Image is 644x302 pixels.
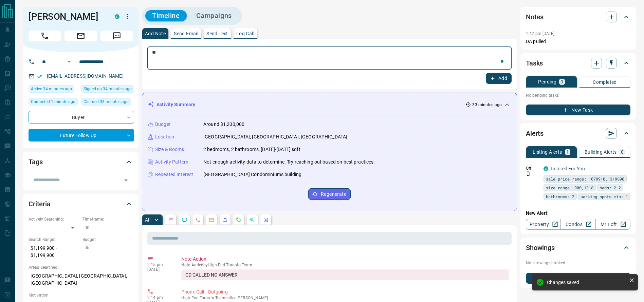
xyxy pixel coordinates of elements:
span: Claimed 33 minutes ago [84,98,129,105]
p: [GEOGRAPHIC_DATA], [GEOGRAPHIC_DATA], [GEOGRAPHIC_DATA] [203,133,347,140]
span: size range: 900,1318 [546,184,593,191]
button: Add [486,73,512,84]
svg: Notes [168,217,173,223]
div: Notes [526,9,630,25]
h2: Alerts [526,128,544,139]
button: Timeline [145,10,187,21]
button: Open [65,58,73,66]
svg: Email Verified [37,74,42,79]
svg: Listing Alerts [222,217,228,223]
div: Future Follow Up [29,129,134,141]
div: Activity Summary33 minutes ago [148,98,511,111]
span: bathrooms: 2 [546,193,574,200]
div: condos.ca [544,166,548,171]
svg: Emails [209,217,214,223]
p: Activity Summary [157,101,195,108]
span: Active 34 minutes ago [31,86,72,92]
button: Regenerate [308,188,351,200]
p: Search Range: [29,237,79,243]
a: Mr.Loft [595,219,630,230]
button: Open [121,175,131,185]
div: condos.ca [115,14,119,19]
p: Listing Alerts [533,150,562,154]
h2: Criteria [29,199,51,209]
p: Add Note [145,31,166,36]
p: 1:42 pm [DATE] [526,31,555,36]
p: Timeframe: [82,216,133,222]
div: CD CALLED NO ANSWER [181,269,509,280]
p: No pending tasks [526,90,630,100]
p: Actively Searching: [29,216,79,222]
span: sale price range: 1079910,1319890 [546,175,624,182]
p: [GEOGRAPHIC_DATA] Condominiums building [203,171,301,178]
p: Off [526,165,539,171]
a: Property [526,219,561,230]
div: Mon Oct 13 2025 [81,98,134,108]
div: Criteria [29,196,133,212]
h2: Showings [526,242,555,253]
h1: [PERSON_NAME] [29,11,105,22]
p: Send Email [174,31,198,36]
p: All [145,218,150,222]
p: Completed [593,80,617,84]
svg: Push Notification Only [526,171,531,176]
p: 2:14 pm [147,295,171,300]
span: beds: 2-2 [600,184,621,191]
svg: Calls [195,217,201,223]
p: Motivation: [29,292,133,298]
p: 0 [621,150,624,154]
textarea: To enrich screen reader interactions, please activate Accessibility in Grammarly extension settings [152,50,507,67]
p: 1 [566,150,569,154]
p: 2:15 pm [147,262,171,267]
p: Not enough activity data to determine. Try reaching out based on best practices. [203,158,375,166]
p: Around $1,200,000 [203,121,244,128]
p: Phone Call - Outgoing [181,288,509,296]
p: 0 [560,79,563,84]
p: Repeated Interest [155,171,193,178]
a: Tailored For You [550,166,585,171]
p: $1,199,900 - $1,199,900 [29,243,79,261]
p: 2 bedrooms, 2 bathrooms, [DATE]-[DATE] sqft [203,146,300,153]
p: DA pulled [526,38,630,45]
p: Budget: [82,237,133,243]
span: Contacted 1 minute ago [31,98,75,105]
div: Mon Oct 13 2025 [29,98,78,108]
p: Building Alerts [585,150,617,154]
p: [GEOGRAPHIC_DATA], [GEOGRAPHIC_DATA], [GEOGRAPHIC_DATA] [29,270,133,289]
h2: Notes [526,12,544,22]
div: Alerts [526,125,630,141]
p: Areas Searched: [29,264,133,270]
p: Send Text [206,31,228,36]
p: [DATE] [147,267,171,272]
svg: Lead Browsing Activity [182,217,187,223]
p: Log Call [236,31,254,36]
a: Condos [560,219,595,230]
p: High End Toronto Team called [PERSON_NAME] [181,296,509,300]
div: Mon Oct 13 2025 [29,85,78,95]
span: parking spots min: 1 [581,193,628,200]
div: Tags [29,154,133,170]
p: Pending [538,79,556,84]
div: Buyer [29,111,134,124]
p: No showings booked [526,260,630,266]
div: Mon Oct 13 2025 [81,85,134,95]
svg: Agent Actions [263,217,269,223]
p: 33 minutes ago [472,102,502,108]
p: Note Action [181,256,509,263]
p: Location [155,133,174,140]
button: New Showing [526,273,630,284]
h2: Tasks [526,58,543,69]
button: Campaigns [189,10,239,21]
p: Activity Pattern [155,158,188,166]
div: Showings [526,240,630,256]
h2: Tags [29,156,42,167]
button: New Task [526,105,630,115]
p: Budget [155,121,171,128]
p: Note Added by High End Toronto Team [181,263,509,267]
div: Tasks [526,55,630,71]
p: Size & Rooms [155,146,184,153]
a: [EMAIL_ADDRESS][DOMAIN_NAME] [47,73,124,79]
p: New Alert: [526,210,630,217]
span: Message [100,31,133,41]
div: Changes saved [547,280,626,285]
